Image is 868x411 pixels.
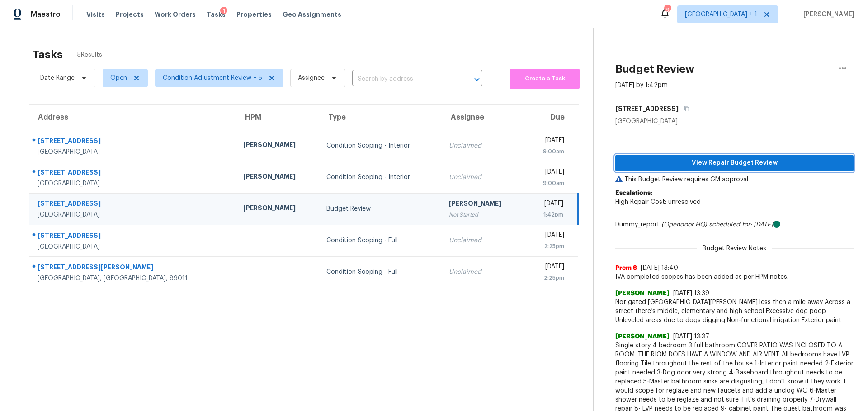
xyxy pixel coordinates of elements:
div: [STREET_ADDRESS] [38,168,229,179]
span: Open [110,74,127,83]
div: Condition Scoping - Full [326,236,434,245]
th: Address [29,105,236,130]
span: Not gated [GEOGRAPHIC_DATA][PERSON_NAME] less then a mile away Across a street there’s middle, el... [615,298,854,325]
span: High Repair Cost: unresolved [615,199,701,205]
th: HPM [236,105,320,130]
div: [PERSON_NAME] [449,199,518,210]
span: IVA completed scopes has been added as per HPM notes. [615,272,854,282]
div: [STREET_ADDRESS] [38,231,229,242]
div: [STREET_ADDRESS] [38,199,229,210]
div: [GEOGRAPHIC_DATA] [38,242,229,251]
div: [GEOGRAPHIC_DATA], [GEOGRAPHIC_DATA], 89011 [38,274,229,283]
p: This Budget Review requires GM approval [615,175,854,184]
button: Create a Task [510,69,580,89]
span: Tasks [207,11,226,18]
input: Search by address [352,72,457,86]
div: Not Started [449,210,518,219]
span: [DATE] 13:40 [641,265,678,271]
div: Unclaimed [449,173,518,182]
div: [DATE] [532,136,564,147]
div: 2:25pm [532,273,564,282]
div: [DATE] [532,199,563,210]
span: Work Orders [155,10,196,19]
div: [GEOGRAPHIC_DATA] [38,179,229,188]
div: 9:00am [532,179,564,188]
div: 9:00am [532,147,564,156]
div: Condition Scoping - Full [326,268,434,277]
span: Properties [236,10,272,19]
div: Unclaimed [449,141,518,150]
div: [GEOGRAPHIC_DATA] [38,210,229,219]
div: 1:42pm [532,210,563,219]
div: Unclaimed [449,236,518,245]
span: [PERSON_NAME] [615,289,670,298]
div: Condition Scoping - Interior [326,173,434,182]
div: [DATE] by 1:42pm [615,81,668,90]
span: Projects [116,10,144,19]
button: View Repair Budget Review [615,155,854,171]
span: [DATE] 13:39 [673,290,709,296]
i: (Opendoor HQ) [661,222,707,228]
div: [PERSON_NAME] [243,172,312,183]
div: Condition Scoping - Interior [326,141,434,150]
span: [DATE] 13:37 [673,333,709,340]
div: 8 [664,5,670,14]
h2: Budget Review [615,65,694,74]
div: [STREET_ADDRESS] [38,136,229,148]
span: 5 Results [77,51,102,60]
span: Condition Adjustment Review + 5 [163,74,262,83]
div: Budget Review [326,204,434,213]
h2: Tasks [33,50,63,59]
span: [GEOGRAPHIC_DATA] + 1 [685,10,757,19]
div: [GEOGRAPHIC_DATA] [38,148,229,157]
span: Geo Assignments [283,10,341,19]
button: Copy Address [679,101,691,117]
div: [DATE] [532,262,564,273]
span: Assignee [298,74,325,83]
div: [DATE] [532,231,564,242]
div: 2:25pm [532,242,564,251]
b: Escalations: [615,190,652,196]
span: Maestro [31,10,61,19]
div: 1 [220,7,227,16]
th: Due [525,105,578,130]
div: [GEOGRAPHIC_DATA] [615,117,854,126]
th: Type [319,105,442,130]
span: Date Range [40,74,75,83]
span: Visits [86,10,105,19]
div: [DATE] [532,167,564,179]
div: [PERSON_NAME] [243,140,312,152]
div: Unclaimed [449,268,518,277]
th: Assignee [442,105,525,130]
span: [PERSON_NAME] [800,10,854,19]
h5: [STREET_ADDRESS] [615,104,679,113]
span: Budget Review Notes [697,244,772,253]
span: [PERSON_NAME] [615,332,670,341]
i: scheduled for: [DATE] [709,222,773,228]
span: Create a Task [514,74,575,84]
div: [PERSON_NAME] [243,203,312,215]
button: Open [471,73,483,86]
span: View Repair Budget Review [623,157,846,169]
span: Prem S [615,263,637,272]
div: Dummy_report [615,220,854,229]
div: [STREET_ADDRESS][PERSON_NAME] [38,263,229,274]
